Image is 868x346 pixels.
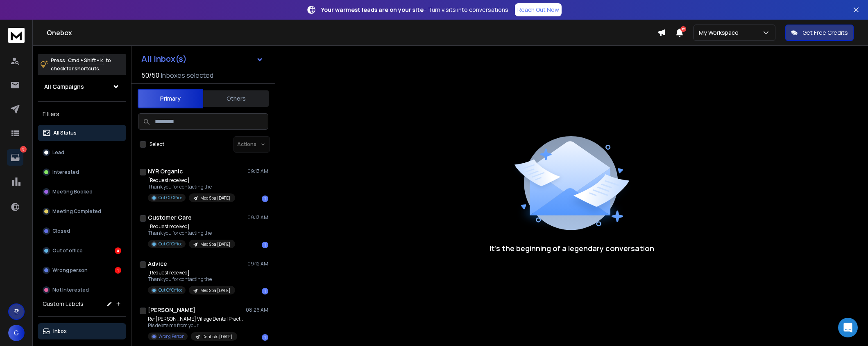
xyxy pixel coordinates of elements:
button: Wrong person1 [38,262,126,279]
p: [Request received] [148,177,235,184]
img: logo [8,28,25,43]
div: 4 [115,247,121,254]
p: Lead [52,149,64,156]
div: 1 [262,334,268,341]
button: All Status [38,125,126,141]
button: All Campaigns [38,79,126,95]
p: My Workspace [699,29,742,37]
button: Closed [38,223,126,239]
p: 08:26 AM [246,307,268,313]
p: Out of office [52,247,83,254]
p: Meeting Booked [52,189,93,195]
h1: Onebox [47,28,657,38]
p: Inbox [53,328,67,335]
p: [Request received] [148,270,235,276]
div: 1 [262,195,268,202]
p: Med Spa [DATE] [200,241,230,247]
button: All Inbox(s) [135,51,270,67]
button: Get Free Credits [785,25,854,41]
p: Med Spa [DATE] [200,288,230,294]
h1: Customer Care [148,213,192,222]
p: Meeting Completed [52,208,101,215]
p: Pls delete me from your [148,322,246,329]
p: Wrong person [52,267,88,274]
button: Inbox [38,323,126,339]
p: Thank you for contacting the [148,276,235,283]
p: Out Of Office [159,287,182,293]
h3: Inboxes selected [161,70,213,80]
p: Get Free Credits [802,29,848,37]
span: Cmd + Shift + k [67,56,104,65]
p: It’s the beginning of a legendary conversation [490,243,654,254]
button: Meeting Booked [38,184,126,200]
button: Lead [38,144,126,161]
button: G [8,325,25,341]
p: [Request received] [148,223,235,230]
span: 50 / 50 [141,70,159,80]
div: 1 [262,242,268,248]
p: 5 [20,146,27,153]
label: Select [150,141,164,148]
a: Reach Out Now [515,3,562,16]
p: Out Of Office [159,195,182,201]
p: 09:13 AM [247,214,268,221]
h1: NYR Organic [148,167,183,175]
p: Press to check for shortcuts. [51,56,111,73]
h1: Advice [148,260,167,268]
div: Open Intercom Messenger [838,318,858,337]
div: 1 [262,288,268,294]
a: 5 [7,149,23,166]
p: Re: [PERSON_NAME] Village Dental Practice [148,316,246,322]
div: 1 [115,267,121,274]
p: Dentists [DATE] [202,334,232,340]
h1: All Campaigns [44,83,84,91]
button: Others [203,90,269,108]
h3: Filters [38,108,126,120]
p: All Status [53,130,77,136]
h3: Custom Labels [43,300,84,308]
p: – Turn visits into conversations [321,6,508,14]
p: Thank you for contacting the [148,230,235,236]
p: Thank you for contacting the [148,184,235,190]
p: Wrong Person [159,333,184,339]
button: Primary [138,89,203,108]
p: 09:12 AM [247,261,268,267]
p: Reach Out Now [517,6,559,14]
button: Not Interested [38,282,126,298]
p: Med Spa [DATE] [200,195,230,201]
p: Interested [52,169,79,175]
button: Out of office4 [38,243,126,259]
p: Not Interested [52,287,89,293]
p: Out Of Office [159,241,182,247]
p: 09:13 AM [247,168,268,175]
button: Interested [38,164,126,180]
strong: Your warmest leads are on your site [321,6,424,13]
p: Closed [52,228,70,234]
h1: [PERSON_NAME] [148,306,195,314]
h1: All Inbox(s) [141,55,187,63]
button: Meeting Completed [38,203,126,220]
span: 12 [680,26,686,32]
